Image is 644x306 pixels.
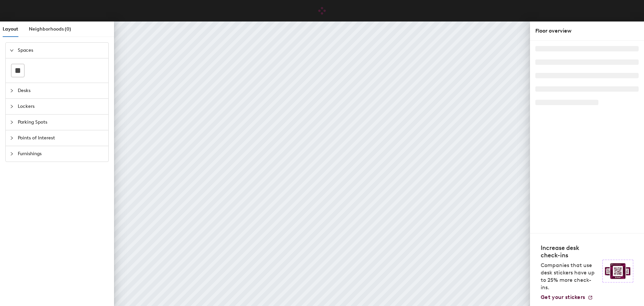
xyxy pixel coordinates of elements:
[10,136,14,140] span: collapsed
[541,244,598,259] h4: Increase desk check-ins
[18,130,104,146] span: Points of Interest
[10,48,14,52] span: expanded
[10,89,14,93] span: collapsed
[541,262,598,291] p: Companies that use desk stickers have up to 25% more check-ins.
[541,294,585,300] span: Get your stickers
[18,83,104,98] span: Desks
[29,26,71,32] span: Neighborhoods (0)
[18,115,104,130] span: Parking Spots
[18,146,104,162] span: Furnishings
[3,26,18,32] span: Layout
[10,120,14,124] span: collapsed
[18,43,104,58] span: Spaces
[602,260,633,282] img: Sticker logo
[18,99,104,114] span: Lockers
[10,152,14,156] span: collapsed
[535,27,639,35] div: Floor overview
[541,294,593,301] a: Get your stickers
[10,104,14,108] span: collapsed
